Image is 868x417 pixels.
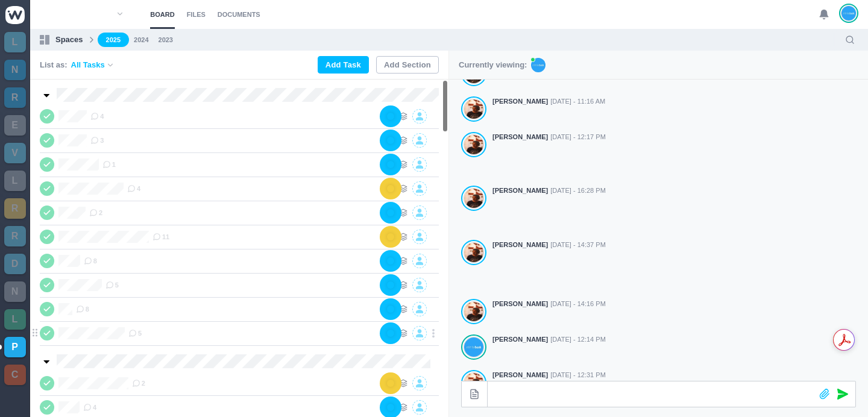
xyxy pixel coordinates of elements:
img: JT [531,58,546,72]
span: [DATE] - 12:31 PM [550,370,606,380]
img: Antonio Lopes [464,134,483,155]
a: R [4,226,26,246]
span: [DATE] - 16:28 PM [550,186,606,196]
p: Currently viewing: [459,59,527,71]
span: [DATE] - 11:16 AM [550,96,605,107]
img: João Tosta [841,5,856,21]
strong: [PERSON_NAME] [492,132,548,142]
a: R [4,198,26,219]
span: [DATE] - 14:16 PM [550,299,606,309]
a: E [4,115,26,136]
button: Add Section [376,56,439,74]
img: winio [5,6,25,24]
span: All Tasks [71,59,105,71]
strong: [PERSON_NAME] [492,299,548,309]
strong: [PERSON_NAME] [492,240,548,250]
img: Antonio Lopes [464,301,483,322]
a: 2025 [98,33,129,48]
a: L [4,32,26,52]
a: 2023 [159,35,173,45]
p: Spaces [55,34,83,46]
img: Antonio Lopes [464,242,483,263]
img: Antonio Lopes [464,188,483,208]
strong: [PERSON_NAME] [492,96,548,107]
a: L [4,309,26,330]
div: List as: [40,59,115,71]
a: N [4,60,26,80]
img: spaces [40,35,49,45]
strong: [PERSON_NAME] [492,370,548,380]
a: N [4,281,26,302]
a: R [4,87,26,108]
strong: [PERSON_NAME] [492,334,548,345]
a: D [4,254,26,274]
strong: [PERSON_NAME] [492,186,548,196]
a: V [4,143,26,163]
span: [DATE] - 12:14 PM [550,334,606,345]
a: C [4,365,26,385]
img: João Tosta [464,337,483,357]
button: Add Task [318,56,369,74]
span: [DATE] - 14:37 PM [550,240,606,250]
img: Antonio Lopes [464,99,483,119]
span: [DATE] - 12:17 PM [550,132,606,142]
a: L [4,171,26,191]
a: P [4,337,26,357]
a: 2024 [134,35,148,45]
